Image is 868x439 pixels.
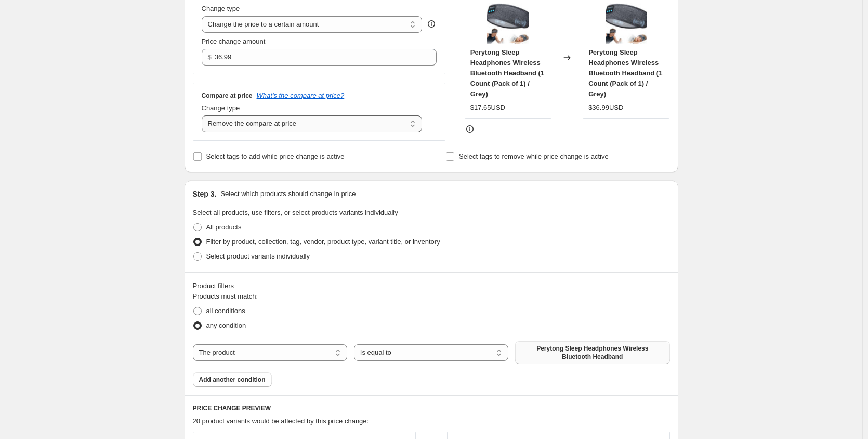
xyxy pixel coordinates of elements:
[193,404,670,412] h6: PRICE CHANGE PREVIEW
[193,189,217,199] h2: Step 3.
[206,307,245,315] span: all conditions
[202,5,240,12] span: Change type
[487,3,529,44] img: 816WPXEbC9L_80x.jpg
[199,376,266,384] span: Add another condition
[206,238,440,246] span: Filter by product, collection, tag, vendor, product type, variant title, or inventory
[215,49,421,66] input: 80.00
[206,152,345,160] span: Select tags to add while price change is active
[606,3,647,44] img: 816WPXEbC9L_80x.jpg
[202,37,266,45] span: Price change amount
[193,372,272,387] button: Add another condition
[257,92,345,99] button: What's the compare at price?
[202,104,240,112] span: Change type
[206,223,242,231] span: All products
[193,281,670,291] div: Product filters
[193,292,258,300] span: Products must match:
[521,344,663,361] span: Perytong Sleep Headphones Wireless Bluetooth Headband
[202,92,253,100] h3: Compare at price
[193,417,369,425] span: 20 product variants would be affected by this price change:
[459,152,609,160] span: Select tags to remove while price change is active
[206,252,310,260] span: Select product variants individually
[206,321,246,329] span: any condition
[426,19,437,29] div: help
[515,341,669,364] button: Perytong Sleep Headphones Wireless Bluetooth Headband
[588,48,662,98] span: Perytong Sleep Headphones Wireless Bluetooth Headband (1 Count (Pack of 1) / Grey)
[470,104,505,111] span: $17.65USD
[193,209,398,216] span: Select all products, use filters, or select products variants individually
[220,189,356,199] p: Select which products should change in price
[588,104,623,111] span: $36.99USD
[470,48,544,98] span: Perytong Sleep Headphones Wireless Bluetooth Headband (1 Count (Pack of 1) / Grey)
[208,53,212,61] span: $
